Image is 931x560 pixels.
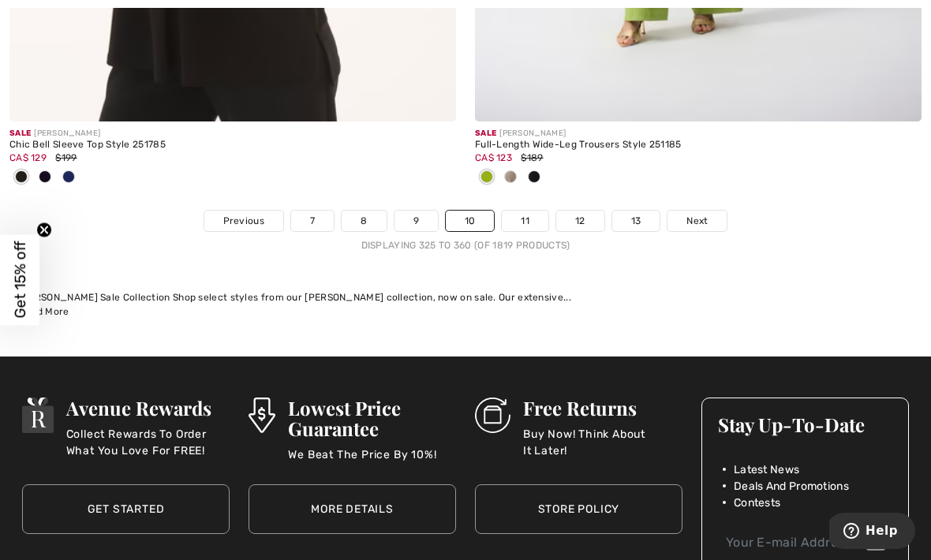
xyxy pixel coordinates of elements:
span: Read More [19,306,69,317]
div: Greenery [475,165,499,191]
span: Deals And Promotions [734,478,849,495]
a: 9 [394,211,438,231]
a: 7 [291,211,334,231]
h3: Avenue Rewards [66,398,230,418]
div: [PERSON_NAME] Sale Collection Shop select styles from our [PERSON_NAME] collection, now on sale. ... [19,290,912,304]
span: Previous [223,214,264,228]
a: Get Started [22,484,230,534]
div: Midnight Blue [33,165,57,191]
h3: Lowest Price Guarantee [288,398,456,439]
div: [PERSON_NAME] [475,128,922,140]
span: Get 15% off [11,241,29,319]
p: Collect Rewards To Order What You Love For FREE! [66,426,230,457]
img: Avenue Rewards [22,398,54,433]
div: Full-Length Wide-Leg Trousers Style 251185 [475,140,922,151]
div: Black [522,165,546,191]
a: 10 [446,211,495,231]
span: Sale [9,129,31,138]
div: Dune [499,165,522,191]
span: $189 [521,152,543,163]
button: Close teaser [36,222,52,238]
div: Chic Bell Sleeve Top Style 251785 [9,140,456,151]
p: We Beat The Price By 10%! [288,446,456,478]
div: Black [9,165,33,191]
div: Royal Sapphire 163 [57,165,80,191]
span: CA$ 129 [9,152,47,163]
span: Latest News [734,461,799,478]
img: Free Returns [475,398,510,433]
p: Buy Now! Think About It Later! [523,426,682,457]
span: CA$ 123 [475,152,512,163]
iframe: Opens a widget where you can find more information [829,513,915,552]
a: Store Policy [475,484,682,534]
span: $199 [55,152,77,163]
a: 11 [502,211,548,231]
span: Contests [734,495,780,511]
a: More Details [249,484,456,534]
span: Sale [475,129,496,138]
h3: Free Returns [523,398,682,418]
a: 12 [556,211,604,231]
a: Next [667,211,727,231]
span: Next [686,214,708,228]
img: Lowest Price Guarantee [249,398,275,433]
a: 8 [342,211,386,231]
div: [PERSON_NAME] [9,128,456,140]
a: 13 [612,211,660,231]
h3: Stay Up-To-Date [718,414,892,435]
a: Previous [204,211,283,231]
